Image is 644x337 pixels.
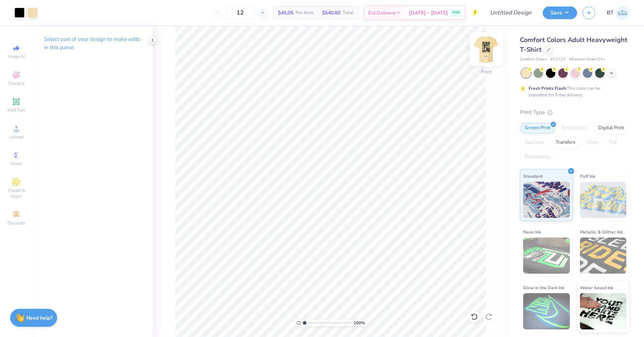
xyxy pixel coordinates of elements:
[607,6,630,20] a: BT
[520,137,549,148] div: Applique
[481,68,492,75] div: Front
[594,123,629,134] div: Digital Print
[520,152,555,163] div: Rhinestones
[605,137,622,148] div: Foil
[523,172,542,180] span: Standard
[9,134,24,140] span: Upload
[520,108,630,117] div: Print Type
[353,320,365,326] span: 100 %
[484,5,537,20] input: Untitled Design
[580,228,623,236] span: Metallic & Glitter Ink
[543,7,577,19] button: Save
[368,9,396,17] span: Est. Delivery
[409,9,448,17] span: [DATE] - [DATE]
[580,293,627,329] img: Water based Ink
[8,54,25,59] span: Image AI
[322,9,340,17] span: $540.60
[607,9,614,17] span: BT
[523,284,564,291] span: Glow in the Dark Ink
[523,293,570,329] img: Glow in the Dark Ink
[296,9,313,17] span: Per Item
[343,9,353,17] span: Total
[550,56,565,63] span: # C1717
[529,85,567,91] strong: Fresh Prints Flash:
[11,161,22,167] span: Greek
[615,6,630,20] img: Brooke Townsend
[8,80,24,86] span: Designs
[582,137,602,148] div: Vinyl
[8,220,25,226] span: Decorate
[580,182,627,218] img: Puff Ink
[523,237,570,274] img: Neon Ink
[580,284,613,291] span: Water based Ink
[580,172,595,180] span: Puff Ink
[26,315,52,321] strong: Need help?
[569,56,605,63] span: Minimum Order: 24 +
[529,85,618,98] div: This color can be expedited for 5 day delivery.
[472,35,501,64] img: Front
[278,9,293,17] span: $45.05
[520,35,627,54] span: Comfort Colors Adult Heavyweight T-Shirt
[551,137,580,148] div: Transfers
[452,10,460,15] span: FREE
[520,123,555,134] div: Screen Print
[4,188,29,199] span: Clipart & logos
[523,182,570,218] img: Standard
[557,123,592,134] div: Embroidery
[8,107,25,113] span: Add Text
[580,237,627,274] img: Metallic & Glitter Ink
[523,228,541,236] span: Neon Ink
[520,56,547,63] span: Comfort Colors
[226,6,254,19] input: – –
[44,35,141,52] p: Select part of your design to make edits in this panel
